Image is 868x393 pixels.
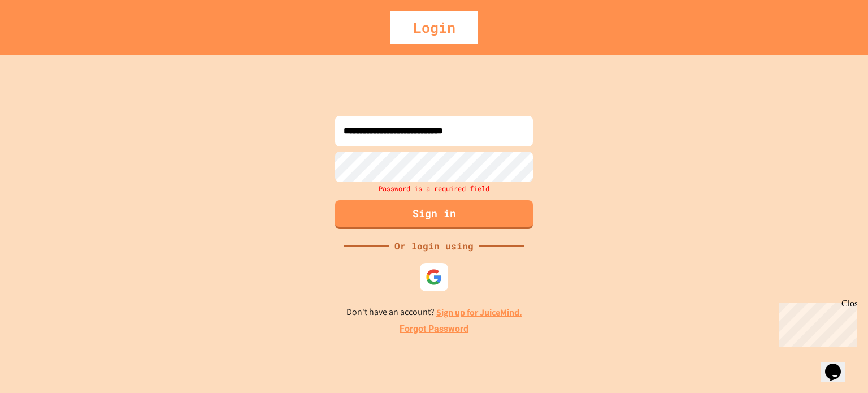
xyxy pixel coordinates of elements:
img: google-icon.svg [426,269,442,286]
button: Sign in [335,200,533,229]
p: Don't have an account? [346,305,522,319]
div: Login [390,11,478,44]
div: Or login using [389,239,479,253]
div: Chat with us now!Close [5,5,78,72]
iframe: chat widget [821,348,857,382]
a: Forgot Password [400,322,468,336]
div: Password is a required field [332,182,536,195]
a: Sign up for JuiceMind. [436,306,522,318]
iframe: chat widget [774,299,857,347]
